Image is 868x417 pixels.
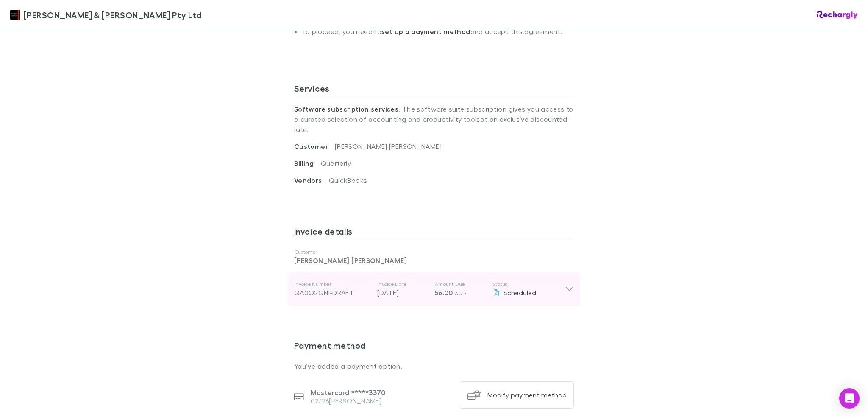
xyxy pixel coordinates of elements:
span: Customer [294,142,335,151]
button: Modify payment method [460,381,574,409]
div: Modify payment method [487,391,567,399]
span: AUD [455,290,466,297]
p: . The software suite subscription gives you access to a curated selection of accounting and produ... [294,97,574,141]
span: Scheduled [504,288,536,297]
img: Douglas & Harrison Pty Ltd's Logo [10,10,20,20]
p: Amount Due [435,281,486,288]
p: Status [492,281,565,288]
img: Modify payment method's Logo [467,388,481,402]
p: Customer [294,249,574,255]
p: You’ve added a payment option. [294,361,574,371]
p: [DATE] [377,288,428,298]
img: Rechargly Logo [817,11,858,19]
h3: Payment method [294,340,574,354]
span: QuickBooks [329,176,367,184]
strong: set up a payment method [381,27,470,36]
h3: Invoice details [294,226,574,240]
span: [PERSON_NAME] [PERSON_NAME] [335,142,442,150]
p: 02/26 [PERSON_NAME] [311,397,385,405]
span: Vendors [294,176,329,185]
p: Invoice Date [377,281,428,288]
div: QA0O2GNI-DRAFT [294,288,370,298]
span: 56.00 [435,288,453,297]
span: [PERSON_NAME] & [PERSON_NAME] Pty Ltd [24,8,201,21]
strong: Software subscription services [294,105,398,113]
span: Quarterly [321,159,351,167]
div: Invoice NumberQA0O2GNI-DRAFTInvoice Date[DATE]Amount Due56.00 AUDStatusScheduled [287,272,581,306]
li: To proceed, you need to and accept this agreement. [302,27,574,42]
p: [PERSON_NAME] [PERSON_NAME] [294,255,574,266]
span: Billing [294,159,321,168]
p: Invoice Number [294,281,370,288]
h3: Services [294,83,574,97]
div: Open Intercom Messenger [839,388,860,409]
